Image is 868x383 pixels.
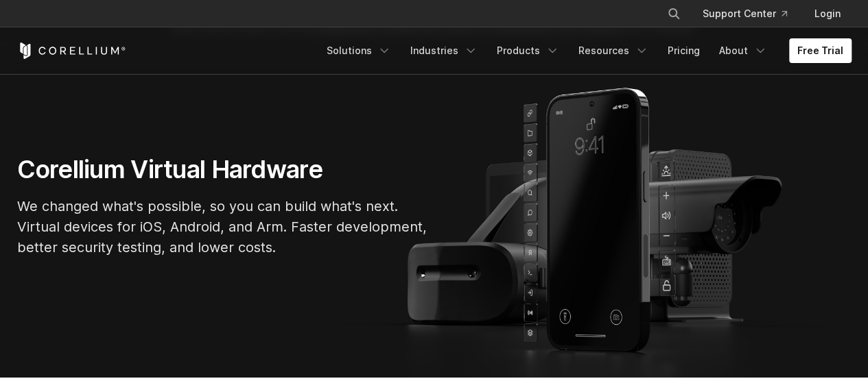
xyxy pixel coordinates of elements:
[318,38,852,63] div: Navigation Menu
[17,42,126,59] a: Corellium Home
[489,38,567,63] a: Products
[692,1,798,26] a: Support Center
[318,38,399,63] a: Solutions
[570,38,657,63] a: Resources
[17,196,429,258] p: We changed what's possible, so you can build what's next. Virtual devices for iOS, Android, and A...
[402,38,486,63] a: Industries
[661,1,686,26] button: Search
[17,154,429,185] h1: Corellium Virtual Hardware
[804,1,852,26] a: Login
[789,38,852,63] a: Free Trial
[659,38,708,63] a: Pricing
[711,38,775,63] a: About
[650,1,852,26] div: Navigation Menu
